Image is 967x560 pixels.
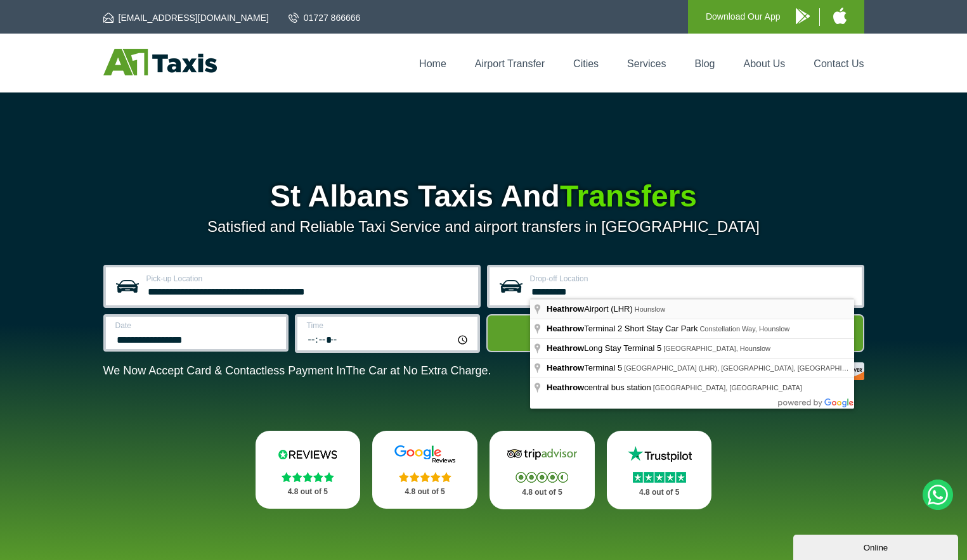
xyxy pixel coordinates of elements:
[699,325,789,333] span: Constellation Way, Hounslow
[607,431,712,509] a: Trustpilot Stars 4.8 out of 5
[547,304,584,314] span: Heathrow
[653,384,802,391] span: [GEOGRAPHIC_DATA], [GEOGRAPHIC_DATA]
[627,58,666,69] a: Services
[633,472,686,483] img: Stars
[399,472,451,482] img: Stars
[796,8,810,24] img: A1 Taxis Android App
[663,345,770,352] span: [GEOGRAPHIC_DATA], Hounslow
[694,58,715,69] a: Blog
[103,181,864,212] h1: St Albans Taxis And
[814,58,864,69] a: Contact Us
[103,364,491,378] p: We Now Accept Card & Contactless Payment In
[624,364,947,372] span: [GEOGRAPHIC_DATA] (LHR), [GEOGRAPHIC_DATA], [GEOGRAPHIC_DATA], [GEOGRAPHIC_DATA]
[635,305,665,313] span: Hounslow
[547,324,699,333] span: Terminal 2 Short Stay Car Park
[503,485,581,500] p: 4.8 out of 5
[346,364,491,377] span: The Car at No Extra Charge.
[307,322,470,329] label: Time
[621,445,698,464] img: Trustpilot
[103,11,269,24] a: [EMAIL_ADDRESS][DOMAIN_NAME]
[282,472,334,482] img: Stars
[289,11,361,24] a: 01727 866666
[372,431,477,509] a: Google Stars 4.8 out of 5
[547,383,584,392] span: Heathrow
[547,383,653,392] span: central bus station
[547,304,635,314] span: Airport (LHR)
[547,363,584,372] span: Heathrow
[833,8,847,24] img: A1 Taxis iPhone App
[256,431,361,509] a: Reviews.io Stars 4.8 out of 5
[547,343,663,353] span: Long Stay Terminal 5
[146,275,471,283] label: Pick-up Location
[560,179,697,213] span: Transfers
[103,49,217,75] img: A1 Taxis St Albans LTD
[706,9,781,25] p: Download Our App
[621,485,698,500] p: 4.8 out of 5
[547,343,584,353] span: Heathrow
[490,431,595,509] a: Tripadvisor Stars 4.8 out of 5
[547,324,584,333] span: Heathrow
[744,58,786,69] a: About Us
[387,445,463,464] img: Google
[386,484,464,500] p: 4.8 out of 5
[269,445,346,464] img: Reviews.io
[419,58,446,69] a: Home
[793,532,961,560] iframe: chat widget
[269,484,347,500] p: 4.8 out of 5
[475,58,545,69] a: Airport Transfer
[115,322,278,329] label: Date
[530,275,854,283] label: Drop-off Location
[516,472,568,483] img: Stars
[103,218,864,236] p: Satisfied and Reliable Taxi Service and airport transfers in [GEOGRAPHIC_DATA]
[486,314,864,352] button: Get Quote
[547,363,624,372] span: Terminal 5
[504,445,580,464] img: Tripadvisor
[573,58,599,69] a: Cities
